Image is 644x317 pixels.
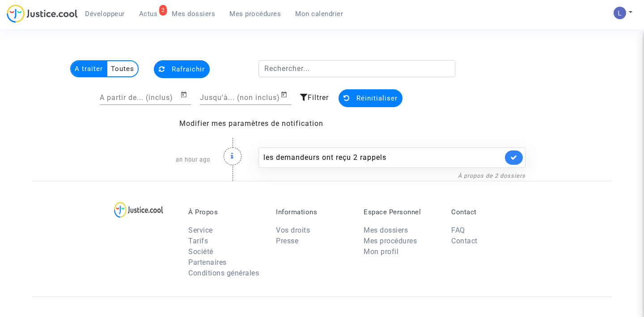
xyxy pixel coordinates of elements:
[114,202,164,218] img: logo-lg.svg
[188,269,259,277] a: Conditions générales
[132,7,165,21] a: 2Actus
[356,94,398,102] span: Réinitialiser
[280,89,291,100] button: Open calendar
[188,247,213,256] a: Société
[295,10,343,18] span: Mon calendrier
[364,226,408,234] a: Mes dossiers
[288,7,350,21] a: Mon calendrier
[451,208,525,216] p: Contact
[451,237,478,245] a: Contact
[154,60,210,78] button: Rafraichir
[364,247,398,256] a: Mon profil
[180,89,191,100] button: Open calendar
[222,7,288,21] a: Mes procédures
[188,208,263,216] p: À Propos
[85,10,125,18] span: Développeur
[614,7,626,19] img: AATXAJzI13CaqkJmx-MOQUbNyDE09GJ9dorwRvFSQZdH=s96-c
[188,237,208,245] a: Tarifs
[172,10,215,18] span: Mes dossiers
[451,226,465,234] a: FAQ
[7,4,78,23] img: jc-logo.svg
[188,258,227,267] a: Partenaires
[263,152,503,163] div: les demandeurs ont reçu 2 rappels
[308,93,329,102] span: Filtrer
[276,226,310,234] a: Vos droits
[364,237,417,245] a: Mes procédures
[107,61,138,76] multi-toggle-item: Toutes
[112,138,217,181] div: an hour ago
[276,237,298,245] a: Presse
[229,10,281,18] span: Mes procédures
[78,7,132,21] a: Développeur
[339,89,402,107] button: Réinitialiser
[179,119,323,128] a: Modifier mes paramètres de notification
[159,5,167,16] div: 2
[71,61,107,76] multi-toggle-item: A traiter
[364,208,438,216] p: Espace Personnel
[165,7,222,21] a: Mes dossiers
[258,60,456,77] input: Rechercher...
[188,226,213,234] a: Service
[139,10,158,18] span: Actus
[276,208,350,216] p: Informations
[458,172,525,179] a: À propos de 2 dossiers
[172,65,205,73] span: Rafraichir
